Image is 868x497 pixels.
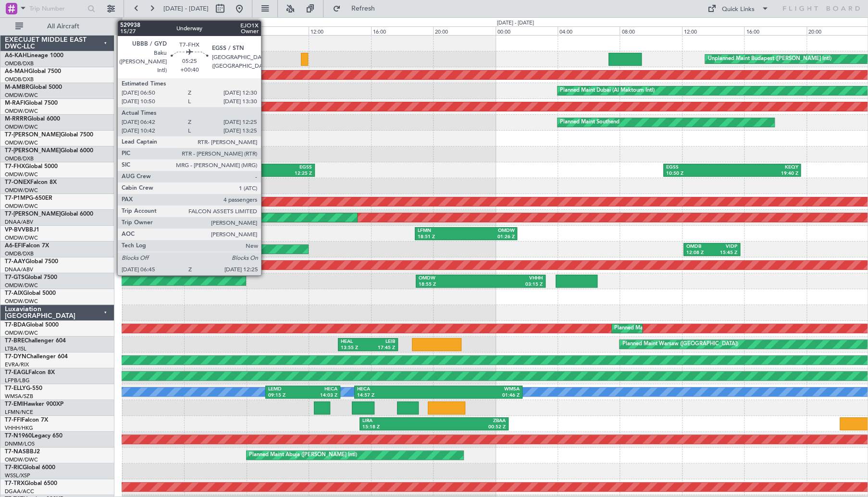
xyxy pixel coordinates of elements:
div: 08:00 [620,26,682,35]
span: Refresh [343,5,383,12]
span: T7-ONEX [5,180,30,185]
a: WSSL/XSP [5,472,30,479]
a: VP-BVVBBJ1 [5,227,39,233]
div: 16:00 [744,26,806,35]
span: T7-[PERSON_NAME] [5,211,61,217]
div: 17:45 Z [368,345,395,352]
div: ZBAA [434,418,506,424]
span: T7-NAS [5,449,26,455]
a: T7-EMIHawker 900XP [5,401,63,407]
span: M-AMBR [5,85,29,90]
div: Planned Maint Warsaw ([GEOGRAPHIC_DATA]) [622,337,738,352]
a: A6-MAHGlobal 7500 [5,69,61,74]
a: T7-AAYGlobal 7500 [5,259,58,265]
div: WMSA [438,386,520,393]
a: T7-AIXGlobal 5000 [5,291,56,296]
div: 04:00 [558,26,620,35]
a: OMDW/DWC [5,92,38,99]
div: EGSS [666,164,732,171]
div: [DATE] - [DATE] [497,19,534,27]
div: 12:08 Z [686,250,712,256]
div: 19:40 Z [732,170,798,177]
a: T7-GTSGlobal 7500 [5,275,57,280]
span: T7-FFI [5,417,22,423]
span: T7-TRX [5,481,25,486]
a: DNAA/ABV [5,218,33,226]
a: VHHH/HKG [5,424,33,432]
span: T7-BDA [5,322,26,328]
div: 18:55 Z [419,281,481,288]
button: Refresh [328,1,386,16]
div: 03:15 Z [481,281,543,288]
div: UBBB [229,164,271,171]
span: A6-MAH [5,69,28,74]
div: Unplanned Maint Budapest ([PERSON_NAME] Intl) [707,52,831,66]
div: 12:00 [309,26,371,35]
span: T7-[PERSON_NAME] [5,132,61,138]
div: OMDW [466,228,515,234]
a: T7-ONEXFalcon 8X [5,180,57,185]
div: LEMD [268,386,303,393]
span: All Aircraft [25,23,101,30]
div: LEIB [368,339,395,345]
div: 12:00 [682,26,744,35]
span: T7-ELLY [5,386,26,391]
span: M-RAFI [5,100,25,106]
span: T7-BRE [5,338,25,344]
a: M-RRRRGlobal 6000 [5,116,60,122]
a: OMDW/DWC [5,203,38,210]
div: 00:00 [496,26,558,35]
span: T7-EMI [5,401,24,407]
div: LFMN [418,228,466,234]
a: OMDB/DXB [5,155,34,162]
a: T7-NASBBJ2 [5,449,40,455]
a: OMDB/DXB [5,250,34,257]
div: LIRA [362,418,434,424]
a: LTBA/ISL [5,345,26,352]
span: T7-EAGL [5,370,28,376]
span: T7-N1960 [5,433,32,439]
a: T7-FFIFalcon 7X [5,417,48,423]
a: T7-[PERSON_NAME]Global 6000 [5,148,93,154]
a: T7-[PERSON_NAME]Global 6000 [5,211,93,217]
a: OMDW/DWC [5,329,38,337]
div: Quick Links [722,5,755,14]
div: 14:57 Z [357,392,438,399]
a: M-RAFIGlobal 7500 [5,100,58,106]
div: 13:55 Z [341,345,368,352]
div: Planned Maint Dubai (Al Maktoum Intl) [614,321,709,336]
a: LFMN/NCE [5,409,33,416]
div: 14:03 Z [303,392,337,399]
span: T7-[PERSON_NAME] [5,148,61,154]
a: OMDB/DXB [5,60,34,67]
div: 09:15 Z [268,392,303,399]
a: OMDW/DWC [5,187,38,194]
div: 18:51 Z [418,234,466,241]
span: T7-DYN [5,354,26,360]
a: M-AMBRGlobal 5000 [5,85,62,90]
div: [DATE] - [DATE] [124,19,161,27]
div: OMDW [419,275,481,282]
span: T7-AIX [5,291,23,296]
div: 10:50 Z [666,170,732,177]
span: T7-FHX [5,164,25,170]
a: OMDW/DWC [5,298,38,305]
button: All Aircraft [11,19,104,34]
a: T7-FHXGlobal 5000 [5,164,58,170]
span: VP-BVV [5,227,25,233]
a: EVRA/RIX [5,361,29,368]
div: EGSS [271,164,312,171]
a: OMDW/DWC [5,171,38,178]
span: [DATE] - [DATE] [163,4,209,13]
div: 06:45 Z [229,170,271,177]
div: 20:00 [433,26,495,35]
div: VHHH [481,275,543,282]
a: DNMM/LOS [5,440,35,448]
a: OMDW/DWC [5,108,38,115]
span: A6-EFI [5,243,23,249]
div: KEQY [732,164,798,171]
div: Planned Maint Southend [560,115,620,130]
span: T7-AAY [5,259,25,265]
div: 01:26 Z [466,234,515,241]
a: T7-RICGlobal 6000 [5,465,55,471]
